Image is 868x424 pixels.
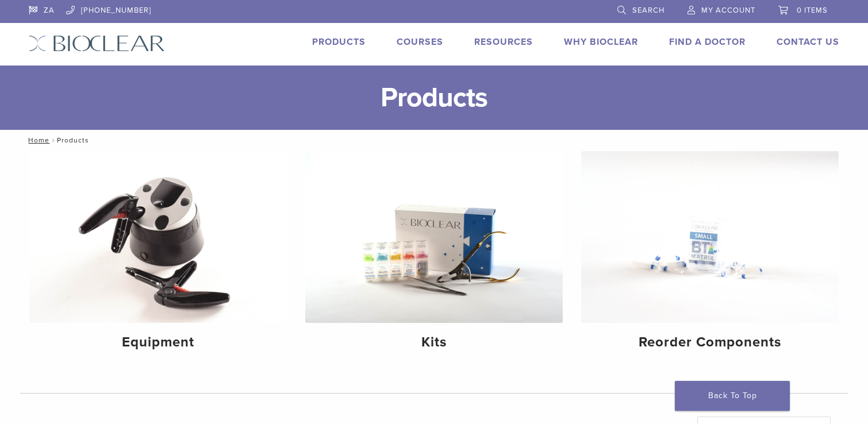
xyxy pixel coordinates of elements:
h4: Equipment [39,332,278,353]
a: Courses [397,36,443,48]
span: Search [632,6,665,15]
a: Home [25,136,49,144]
a: Why Bioclear [564,36,638,48]
img: Bioclear [29,35,165,52]
a: Find A Doctor [669,36,746,48]
a: Resources [474,36,533,48]
a: Contact Us [777,36,839,48]
h4: Reorder Components [590,332,829,353]
a: Products [312,36,366,48]
span: My Account [701,6,755,15]
a: Back To Top [675,381,790,411]
h4: Kits [314,332,554,353]
span: 0 items [797,6,828,15]
nav: Products [20,130,848,151]
img: Reorder Components [581,151,839,323]
a: Kits [305,151,563,360]
a: Reorder Components [581,151,839,360]
img: Kits [305,151,563,323]
a: Equipment [29,151,287,360]
img: Equipment [29,151,287,323]
span: / [49,137,57,143]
